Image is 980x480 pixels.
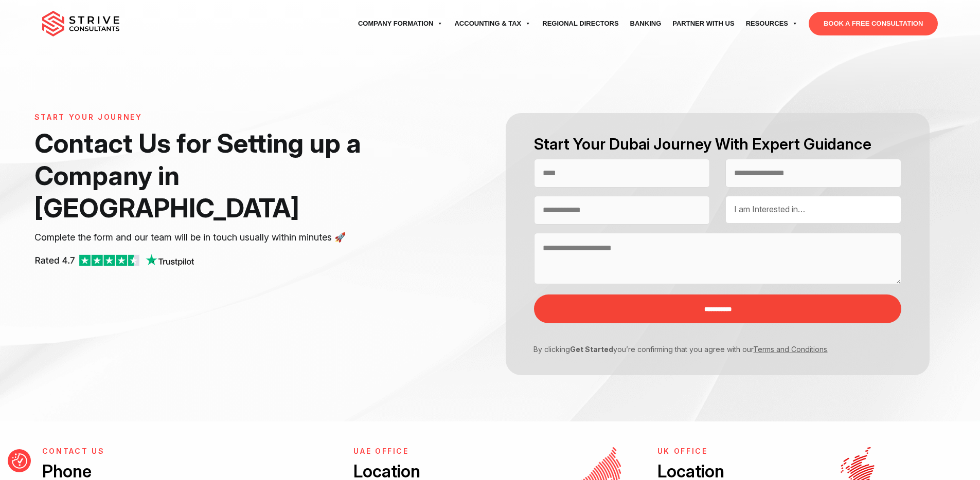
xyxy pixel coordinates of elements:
[734,204,805,214] span: I am Interested in…
[449,9,537,38] a: Accounting & Tax
[534,134,901,155] h2: Start Your Dubai Journey With Expert Guidance
[34,127,426,225] h1: Contact Us for Setting up a Company in [GEOGRAPHIC_DATA]
[625,9,667,38] a: Banking
[526,344,894,355] p: By clicking you’re confirming that you agree with our .
[352,9,449,38] a: Company Formation
[42,11,119,36] img: main-logo.svg
[42,447,331,456] h6: CONTACT US
[34,113,426,122] h6: START YOUR JOURNEY
[657,447,786,456] h6: UK Office
[667,9,740,38] a: Partner with Us
[753,345,827,354] a: Terms and Conditions
[34,230,426,245] p: Complete the form and our team will be in touch usually within minutes 🚀
[809,12,938,35] a: BOOK A FREE CONSULTATION
[353,447,482,456] h6: UAE OFFICE
[490,113,946,375] form: Contact form
[570,345,613,354] strong: Get Started
[537,9,624,38] a: Regional Directors
[740,9,804,38] a: Resources
[12,453,27,469] button: Consent Preferences
[12,453,27,469] img: Revisit consent button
